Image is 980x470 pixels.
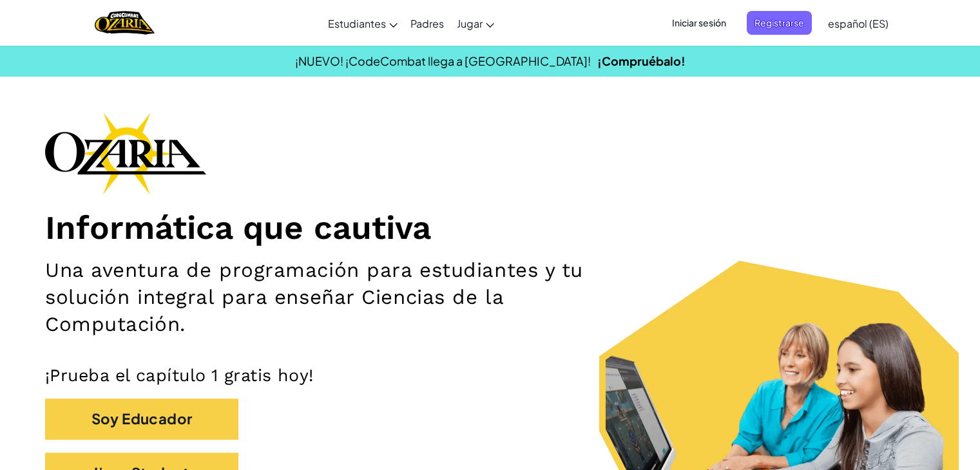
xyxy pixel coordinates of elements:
[95,10,155,36] img: Home
[322,6,404,41] a: Estudiantes
[45,207,935,247] h1: Informática que cautiva
[404,6,450,41] a: Padres
[95,10,155,36] a: Ozaria by CodeCombat logo
[45,112,206,194] img: Ozaria branding logo
[828,17,889,30] span: español (ES)
[457,17,483,30] span: Jugar
[328,17,386,30] span: Estudiantes
[45,399,238,439] button: Soy Educador
[597,53,686,68] a: ¡Compruébalo!
[664,11,734,35] button: Iniciar sesión
[821,6,895,41] a: español (ES)
[450,6,501,41] a: Jugar
[295,53,591,68] span: ¡NUEVO! ¡CodeCombat llega a [GEOGRAPHIC_DATA]!
[45,364,935,386] p: ¡Prueba el capítulo 1 gratis hoy!
[45,257,641,339] h2: Una aventura de programación para estudiantes y tu solución integral para enseñar Ciencias de la ...
[747,11,812,35] button: Registrarse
